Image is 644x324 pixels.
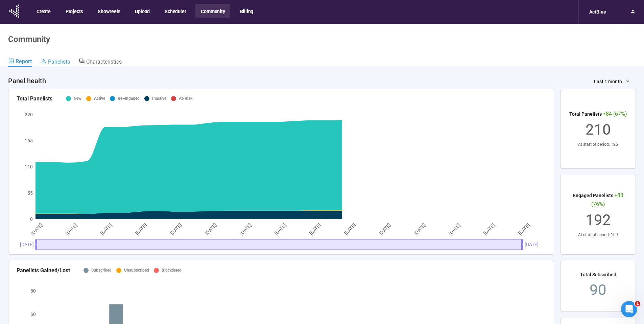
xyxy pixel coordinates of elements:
[124,267,149,274] div: Unsubscribed
[25,138,33,143] tspan: 165
[621,301,637,317] iframe: Intercom live chat
[482,222,496,236] tspan: [DATE]
[378,222,391,236] tspan: [DATE]
[162,267,182,274] div: Blocklisted
[8,58,32,67] a: Report
[79,58,122,67] a: Characteristics
[569,232,627,238] div: At start of period: 109
[27,190,33,195] tspan: 55
[204,222,217,236] tspan: [DATE]
[517,222,531,236] tspan: [DATE]
[179,95,192,102] div: At-Risk
[448,222,461,236] tspan: [DATE]
[589,76,636,87] button: Last 1 month
[195,4,230,18] button: Community
[16,58,32,65] span: Report
[569,141,627,148] div: At start of period: 126
[129,4,154,18] button: Upload
[30,311,36,317] tspan: 60
[8,34,50,44] h1: Community
[118,95,140,102] div: Re-engaged
[25,164,33,169] tspan: 110
[580,271,616,278] div: Total Subscribed
[41,58,70,67] a: Panelists
[48,59,70,65] span: Panelists
[134,222,148,236] tspan: [DATE]
[31,4,55,18] button: Create
[152,95,166,102] div: Inactive
[594,78,622,85] span: Last 1 month
[86,59,122,65] span: Characteristics
[65,222,78,236] tspan: [DATE]
[569,111,602,117] span: Total Panelists
[413,222,426,236] tspan: [DATE]
[343,222,357,236] tspan: [DATE]
[569,118,627,141] div: 210
[30,288,36,294] tspan: 80
[60,4,88,18] button: Projects
[99,222,113,236] tspan: [DATE]
[569,208,627,232] div: 192
[30,222,43,236] tspan: [DATE]
[8,76,46,86] h4: Panel health
[239,222,252,236] tspan: [DATE]
[580,278,616,302] div: 90
[74,95,81,102] div: New
[573,193,613,198] span: Engaged Panelists
[235,4,258,18] button: Billing
[25,112,33,117] tspan: 220
[91,267,112,274] div: Subscribed
[591,192,623,207] span: +83 (76%)
[635,301,640,306] span: 1
[92,4,125,18] button: Showreels
[17,266,70,275] div: Panelists Gained/Lost
[603,111,627,117] span: +84 (67%)
[94,95,105,102] div: Active
[308,222,322,236] tspan: [DATE]
[273,222,287,236] tspan: [DATE]
[17,94,52,103] div: Total Panelists
[585,5,610,18] div: ActBlue
[159,4,191,18] button: Scheduler
[30,216,33,222] tspan: 0
[169,222,183,236] tspan: [DATE]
